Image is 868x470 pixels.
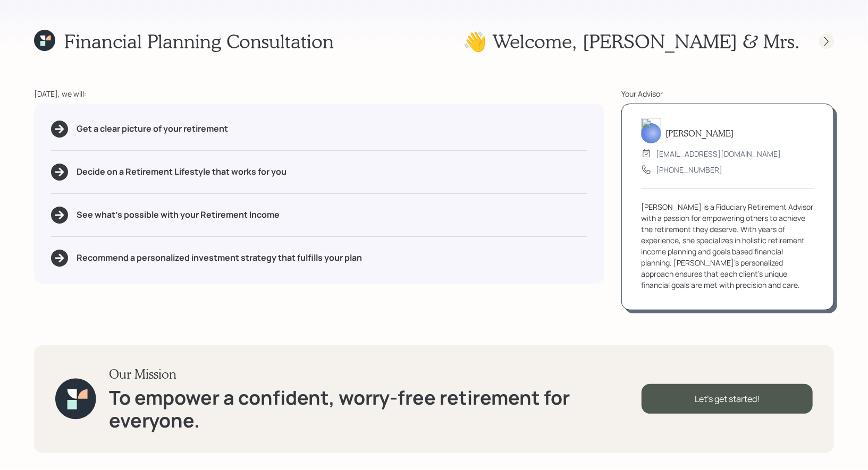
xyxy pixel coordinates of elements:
[64,30,334,53] h1: Financial Planning Consultation
[641,201,814,290] div: [PERSON_NAME] is a Fiduciary Retirement Advisor with a passion for empowering others to achieve t...
[621,88,834,99] div: Your Advisor
[109,386,642,432] h1: To empower a confident, worry-free retirement for everyone.
[77,253,362,263] h5: Recommend a personalized investment strategy that fulfills your plan
[109,366,642,382] h3: Our Mission
[665,128,734,138] h5: [PERSON_NAME]
[77,210,280,220] h5: See what's possible with your Retirement Income
[656,148,781,159] div: [EMAIL_ADDRESS][DOMAIN_NAME]
[463,30,800,53] h1: 👋 Welcome , [PERSON_NAME] & Mrs.
[34,88,604,99] div: [DATE], we will:
[642,384,813,414] div: Let's get started!
[77,167,286,177] h5: Decide on a Retirement Lifestyle that works for you
[641,118,661,143] img: treva-nostdahl-headshot.png
[77,124,228,134] h5: Get a clear picture of your retirement
[656,164,722,175] div: [PHONE_NUMBER]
